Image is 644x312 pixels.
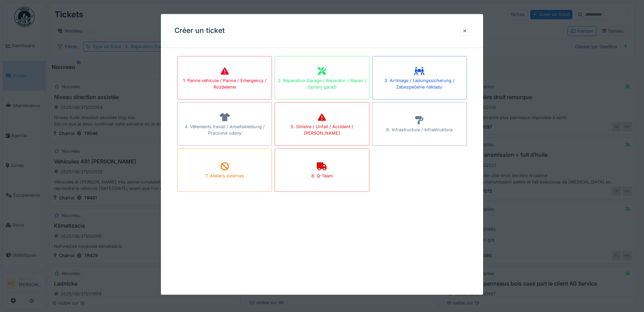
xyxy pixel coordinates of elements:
div: 7. Ateliers externes [205,173,244,179]
div: 4. Vêtements travail / Arbeitskleidung / Pracovné odevy [178,123,272,136]
div: 2. Réparation Garage / Reparatur / Repair / Opravy garáží [275,77,369,90]
div: 6. Infrastructure / Infraštruktúra [386,127,453,133]
div: 1. Panne véhicule / Panne / Emergency / Rozdelenie [178,77,272,90]
div: 5. Sinistre / Unfall / Accident / [PERSON_NAME] [275,123,369,136]
h3: Créer un ticket [174,26,225,35]
div: 8. Q-Team [311,173,333,179]
div: 3. Arrimage / Ladungssicherung / Zabezpečenie nákladu [372,77,466,90]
